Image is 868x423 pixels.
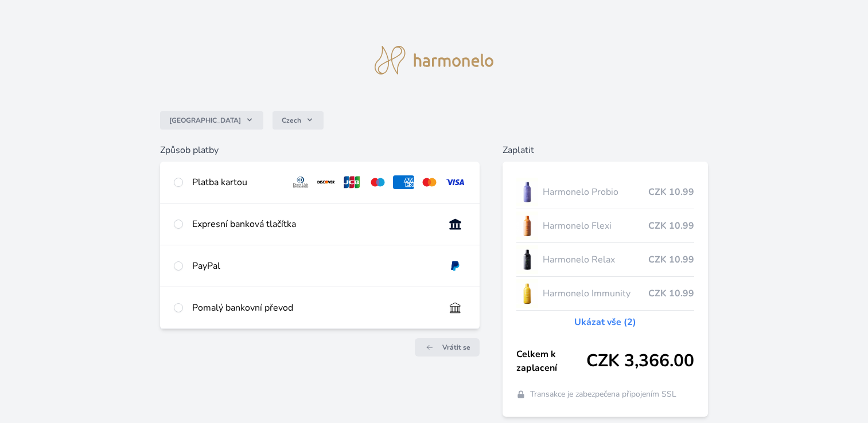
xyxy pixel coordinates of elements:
img: CLEAN_PROBIO_se_stinem_x-lo.jpg [516,178,538,206]
img: jcb.svg [341,175,363,189]
h6: Způsob platby [160,143,480,157]
span: CZK 10.99 [648,253,694,267]
img: paypal.svg [445,259,466,273]
button: [GEOGRAPHIC_DATA] [160,111,263,130]
div: Expresní banková tlačítka [192,217,435,231]
span: CZK 10.99 [648,185,694,199]
img: IMMUNITY_se_stinem_x-lo.jpg [516,279,538,308]
span: Harmonelo Probio [543,185,648,199]
span: Harmonelo Immunity [543,287,648,300]
img: diners.svg [290,175,312,189]
a: Vrátit se [415,338,480,357]
img: onlineBanking_CZ.svg [445,217,466,231]
img: CLEAN_FLEXI_se_stinem_x-hi_(1)-lo.jpg [516,211,538,240]
span: Transakce je zabezpečena připojením SSL [530,389,676,400]
img: bankTransfer_IBAN.svg [445,301,466,315]
img: mc.svg [419,175,440,189]
img: logo.svg [375,46,494,75]
img: amex.svg [393,175,414,189]
div: Pomalý bankovní převod [192,301,435,315]
a: Ukázat vše (2) [574,315,636,329]
button: Czech [273,111,324,130]
span: CZK 10.99 [648,287,694,300]
div: Platba kartou [192,175,281,189]
span: Celkem k zaplacení [516,347,586,375]
span: Vrátit se [442,343,470,352]
h6: Zaplatit [503,143,708,157]
span: [GEOGRAPHIC_DATA] [169,116,241,125]
span: CZK 3,366.00 [586,351,694,371]
span: CZK 10.99 [648,219,694,233]
img: CLEAN_RELAX_se_stinem_x-lo.jpg [516,245,538,274]
div: PayPal [192,259,435,273]
span: Harmonelo Flexi [543,219,648,233]
img: discover.svg [316,175,337,189]
span: Czech [282,116,301,125]
img: maestro.svg [367,175,388,189]
img: visa.svg [445,175,466,189]
span: Harmonelo Relax [543,253,648,267]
